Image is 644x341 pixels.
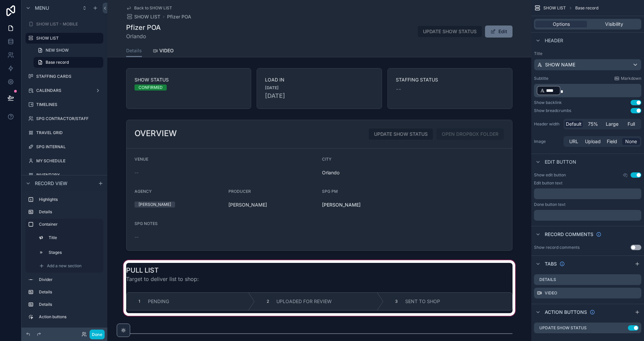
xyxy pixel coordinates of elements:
label: UPDATE SHOW STATUS [539,325,587,331]
label: STAFFING CARDS [36,74,102,79]
label: MY SCHEDULE [36,158,102,164]
h1: Pfizer POA [126,23,161,32]
span: Options [553,21,570,27]
span: Orlando [126,32,161,40]
span: SHOW LIST [543,5,566,11]
a: SPG CONTRACTOR/STAFF [25,113,103,124]
a: SPG INTERNAL [25,141,103,152]
span: SHOW LIST [134,13,160,20]
label: Divider [39,327,101,332]
label: Subtitle [534,76,548,81]
label: Details [39,302,101,307]
span: Details [126,47,142,54]
label: Show edit button [534,172,566,178]
span: Back to SHOW LIST [134,5,172,11]
label: VIDEO [545,290,557,296]
div: Show backlink [534,100,562,105]
span: SHOW NAME [545,61,575,68]
span: Base record [46,60,69,65]
span: Full [628,121,635,127]
span: Action buttons [545,309,587,316]
a: SHOW LIST [25,33,103,44]
a: TIMELINES [25,99,103,110]
span: Large [606,121,619,127]
label: Edit button text [534,180,562,186]
label: TRAVEL GRID [36,130,102,135]
span: None [625,138,637,145]
div: scrollable content [534,188,641,199]
a: VIDEO [153,45,174,58]
label: Divider [39,277,101,282]
label: TIMELINES [36,102,102,107]
label: INVENTORY [36,172,102,178]
span: Default [566,121,582,127]
label: Highlights [39,197,101,202]
label: Title [534,51,641,56]
a: CALENDARS [25,85,103,96]
span: 75% [588,121,598,127]
span: Record view [35,180,67,187]
div: Show record comments [534,245,580,250]
label: Details [39,209,101,215]
a: MY SCHEDULE [25,156,103,166]
button: Done [90,330,105,339]
span: Field [607,138,617,145]
a: NEW SHOW [34,45,103,56]
label: CALENDARS [36,88,93,93]
label: Header width [534,121,561,127]
span: VIDEO [159,47,174,54]
span: Upload [585,138,601,145]
div: Show breadcrumbs [534,108,571,113]
span: Base record [575,5,598,11]
label: Image [534,139,561,144]
span: Record comments [545,231,593,238]
span: Edit button [545,159,576,165]
label: Details [539,277,556,282]
a: Pfizer POA [167,13,191,20]
a: INVENTORY [25,170,103,180]
a: SHOW LIST - MOBILE [25,19,103,30]
a: Base record [34,57,103,68]
button: Edit [485,25,513,38]
div: scrollable content [21,191,107,328]
span: Visibility [605,21,623,27]
label: SHOW LIST - MOBILE [36,21,102,27]
label: Stages [49,250,99,255]
label: Container [39,222,101,227]
label: SPG INTERNAL [36,144,102,150]
span: URL [569,138,578,145]
label: Done button text [534,202,566,207]
label: SPG CONTRACTOR/STAFF [36,116,102,121]
a: SHOW LIST [126,13,160,20]
span: Tabs [545,261,557,267]
div: scrollable content [534,210,641,221]
span: Add a new section [47,263,82,269]
label: Title [49,235,99,240]
label: Details [39,289,101,295]
a: Markdown [614,76,641,81]
span: Menu [35,5,49,11]
span: Header [545,37,563,44]
a: Back to SHOW LIST [126,5,172,11]
label: Action buttons [39,314,101,320]
a: Details [126,45,142,57]
span: Markdown [621,76,641,81]
div: scrollable content [534,84,641,97]
button: SHOW NAME [534,59,641,70]
label: SHOW LIST [36,36,99,41]
a: TRAVEL GRID [25,127,103,138]
a: STAFFING CARDS [25,71,103,82]
span: NEW SHOW [46,48,69,53]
